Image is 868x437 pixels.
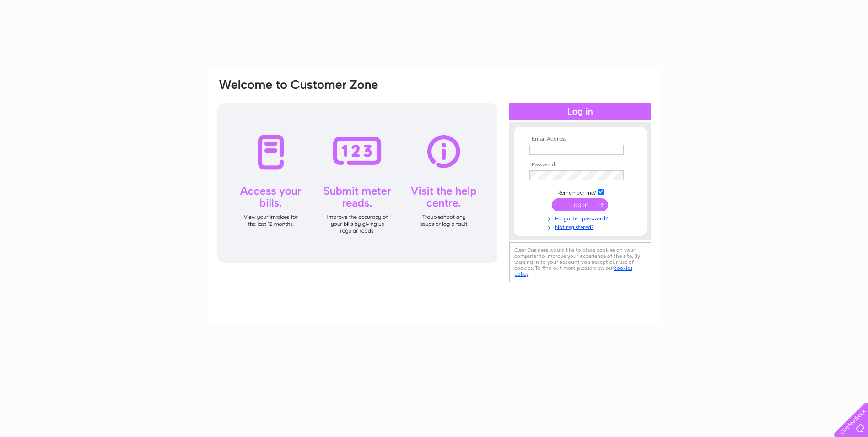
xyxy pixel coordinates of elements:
[529,213,633,222] a: Forgotten password?
[552,198,608,211] input: Submit
[527,136,633,142] th: Email Address:
[509,242,651,282] div: Clear Business would like to place cookies on your computer to improve your experience of the sit...
[529,222,633,231] a: Not registered?
[527,187,633,197] td: Remember me?
[514,265,632,277] a: cookies policy
[527,162,633,168] th: Password:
